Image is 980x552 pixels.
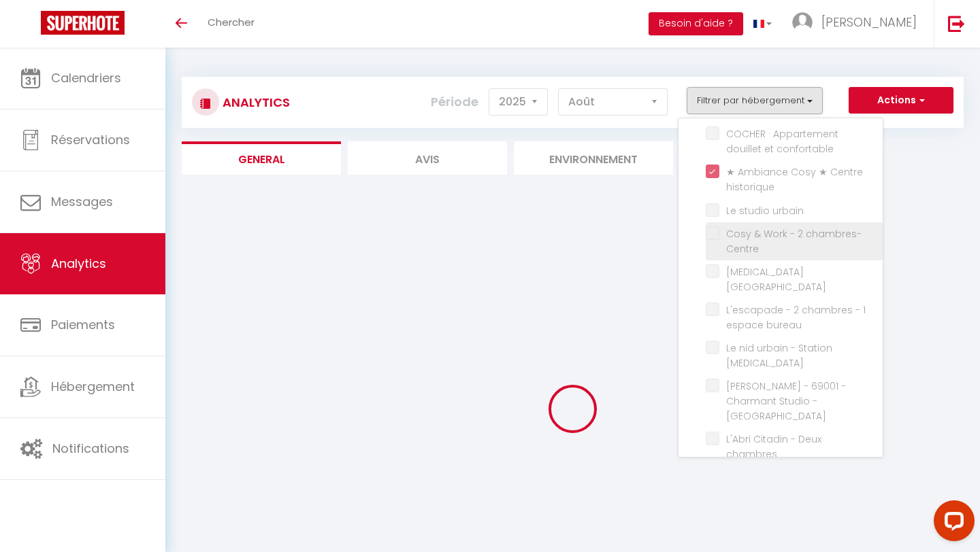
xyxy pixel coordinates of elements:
[41,11,125,35] img: Super Booking
[51,131,130,148] span: Réservations
[687,87,823,114] button: Filtrer par hébergement
[348,141,507,175] li: Avis
[208,15,255,29] span: Chercher
[219,87,290,118] h3: Analytics
[821,14,917,31] span: [PERSON_NAME]
[726,341,832,370] span: Le nid urbain - Station [MEDICAL_DATA]
[923,495,980,552] iframe: LiveChat chat widget
[51,255,106,272] span: Analytics
[726,432,821,461] span: L'Abri Citadin - Deux chambres
[726,303,866,332] span: L'escapade - 2 chambres - 1 espace bureau
[431,87,478,117] label: Période
[792,12,813,33] img: ...
[182,141,341,175] li: General
[51,69,121,86] span: Calendriers
[514,141,673,175] li: Environnement
[726,165,863,194] span: ★ Ambiance Cosy ★ Centre historique
[726,127,838,156] span: COCHER · Appartement douillet et confortable
[51,316,115,333] span: Paiements
[51,378,135,395] span: Hébergement
[649,12,743,35] button: Besoin d'aide ?
[51,193,113,210] span: Messages
[849,87,953,114] button: Actions
[726,227,862,256] span: Cosy & Work - 2 chambres- Centre
[726,379,846,423] span: [PERSON_NAME] - 69001 - Charmant Studio - [GEOGRAPHIC_DATA]
[948,15,965,32] img: logout
[52,440,129,457] span: Notifications
[726,265,826,294] span: [MEDICAL_DATA] [GEOGRAPHIC_DATA]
